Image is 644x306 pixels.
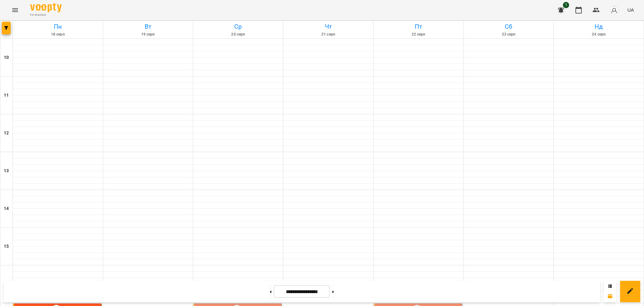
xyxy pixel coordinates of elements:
[14,31,102,37] h6: 18 серп
[465,31,553,37] h6: 23 серп
[610,6,619,14] img: avatar_s.png
[555,22,643,31] h6: Нд
[284,22,372,31] h6: Чт
[465,22,553,31] h6: Сб
[4,243,9,250] h6: 15
[375,31,463,37] h6: 22 серп
[4,92,9,99] h6: 11
[194,31,282,37] h6: 20 серп
[563,2,569,8] span: 1
[8,3,23,18] button: Menu
[30,13,62,17] span: For Business
[555,31,643,37] h6: 24 серп
[375,22,463,31] h6: Пт
[625,4,636,16] button: UA
[14,22,102,31] h6: Пн
[4,54,9,61] h6: 10
[104,22,192,31] h6: Вт
[4,130,9,137] h6: 12
[4,205,9,212] h6: 14
[104,31,192,37] h6: 19 серп
[4,167,9,174] h6: 13
[284,31,372,37] h6: 21 серп
[30,3,62,12] img: Voopty Logo
[194,22,282,31] h6: Ср
[627,7,634,13] span: UA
